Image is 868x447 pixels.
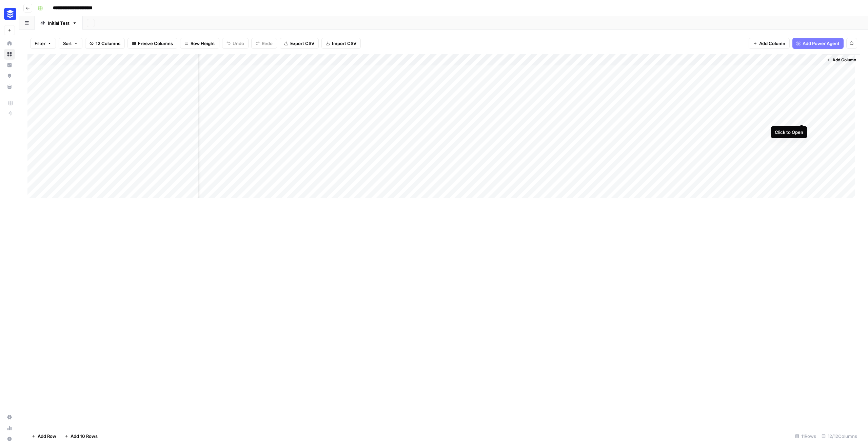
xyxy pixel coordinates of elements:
[4,423,15,433] a: Usage
[4,38,15,49] a: Home
[759,40,785,47] span: Add Column
[38,433,56,440] span: Add Row
[63,40,72,47] span: Sort
[321,38,361,49] button: Import CSV
[233,40,244,47] span: Undo
[59,38,82,49] button: Sort
[819,431,860,442] div: 12/12 Columns
[191,40,215,47] span: Row Height
[30,38,56,49] button: Filter
[280,38,319,49] button: Export CSV
[290,40,314,47] span: Export CSV
[4,5,15,22] button: Workspace: Buffer
[85,38,125,49] button: 12 Columns
[792,38,844,49] button: Add Power Agent
[4,412,15,423] a: Settings
[4,433,15,444] button: Help + Support
[35,40,45,47] span: Filter
[96,40,120,47] span: 12 Columns
[35,16,83,30] a: Initial Test
[775,129,803,136] div: Click to Open
[60,431,102,442] button: Add 10 Rows
[824,56,859,64] button: Add Column
[749,38,790,49] button: Add Column
[332,40,356,47] span: Import CSV
[222,38,249,49] button: Undo
[4,8,16,20] img: Buffer Logo
[792,431,819,442] div: 11 Rows
[180,38,219,49] button: Row Height
[48,20,70,26] div: Initial Test
[4,60,15,70] a: Insights
[138,40,173,47] span: Freeze Columns
[251,38,277,49] button: Redo
[4,81,15,92] a: Your Data
[4,49,15,60] a: Browse
[262,40,273,47] span: Redo
[71,433,98,440] span: Add 10 Rows
[127,38,177,49] button: Freeze Columns
[27,431,60,442] button: Add Row
[4,70,15,81] a: Opportunities
[832,57,856,63] span: Add Column
[803,40,840,47] span: Add Power Agent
